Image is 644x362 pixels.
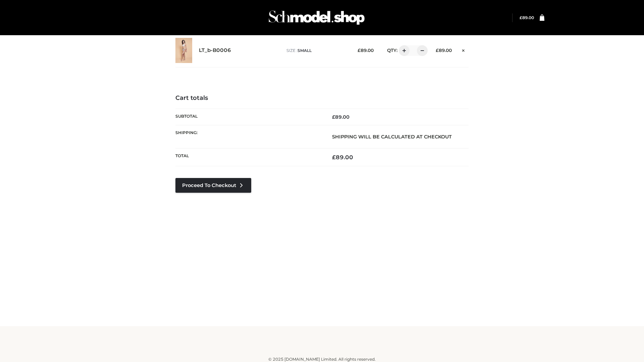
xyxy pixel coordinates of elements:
[332,114,335,120] span: £
[332,114,350,120] bdi: 89.00
[298,48,312,53] span: SMALL
[358,48,374,53] bdi: 89.00
[436,48,439,53] span: £
[332,154,336,161] span: £
[380,45,425,56] div: QTY:
[199,47,231,54] a: LT_b-B0006
[520,15,522,20] span: £
[459,45,469,54] a: Remove this item
[332,134,452,140] strong: Shipping will be calculated at checkout
[175,109,322,125] th: Subtotal
[175,125,322,148] th: Shipping:
[175,95,469,102] h4: Cart totals
[520,15,534,20] bdi: 89.00
[332,154,353,161] bdi: 89.00
[520,15,534,20] a: £89.00
[436,48,452,53] bdi: 89.00
[286,48,347,54] p: size :
[266,4,367,31] img: Schmodel Admin 964
[175,178,251,193] a: Proceed to Checkout
[175,38,192,63] img: LT_b-B0006 - SMALL
[358,48,361,53] span: £
[175,148,322,166] th: Total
